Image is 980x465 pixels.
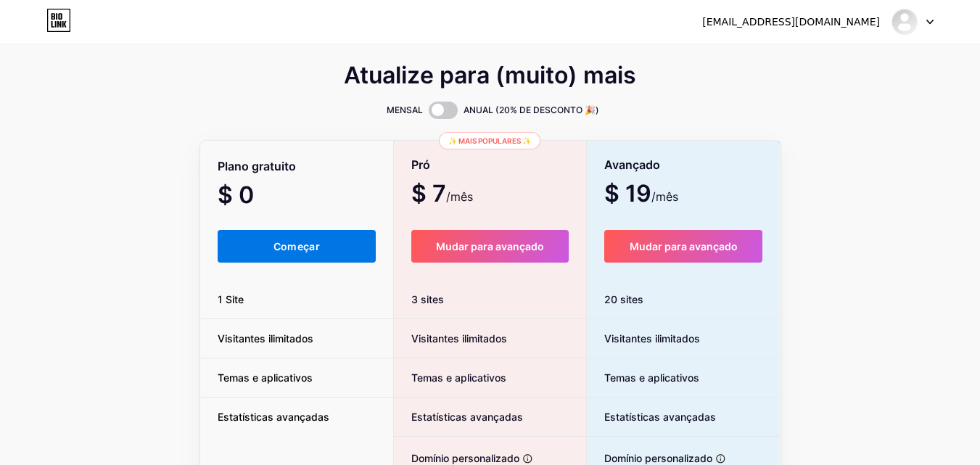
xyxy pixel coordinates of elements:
[411,332,507,345] font: Visitantes ilimitados
[218,411,329,423] font: Estatísticas avançadas
[411,293,444,305] font: 3 sites
[604,452,712,464] font: Domínio personalizado
[448,136,531,145] font: ✨ Mais populares ✨
[411,230,569,263] button: Mudar para avançado
[411,411,523,423] font: Estatísticas avançadas
[218,293,244,305] font: 1 Site
[411,371,506,384] font: Temas e aplicativos
[446,189,473,204] font: /mês
[387,104,423,115] font: MENSAL
[630,240,738,252] font: Mudar para avançado
[218,181,254,209] font: $ 0
[604,230,763,263] button: Mudar para avançado
[604,371,699,384] font: Temas e aplicativos
[411,452,519,464] font: Domínio personalizado
[604,332,700,345] font: Visitantes ilimitados
[464,104,599,115] font: ANUAL (20% DE DESCONTO 🎉)
[604,293,643,305] font: 20 sites
[411,157,430,172] font: Pró
[604,179,651,207] font: $ 19
[273,240,320,252] font: Começar
[604,157,660,172] font: Avançado
[344,61,636,89] font: Atualize para (muito) mais
[218,371,313,384] font: Temas e aplicativos
[604,411,716,423] font: Estatísticas avançadas
[218,230,376,263] button: Começar
[891,8,918,36] img: mellieseborges
[436,240,544,252] font: Mudar para avançado
[218,159,296,173] font: Plano gratuito
[218,332,313,345] font: Visitantes ilimitados
[702,16,880,28] font: [EMAIL_ADDRESS][DOMAIN_NAME]
[651,189,678,204] font: /mês
[411,179,446,207] font: $ 7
